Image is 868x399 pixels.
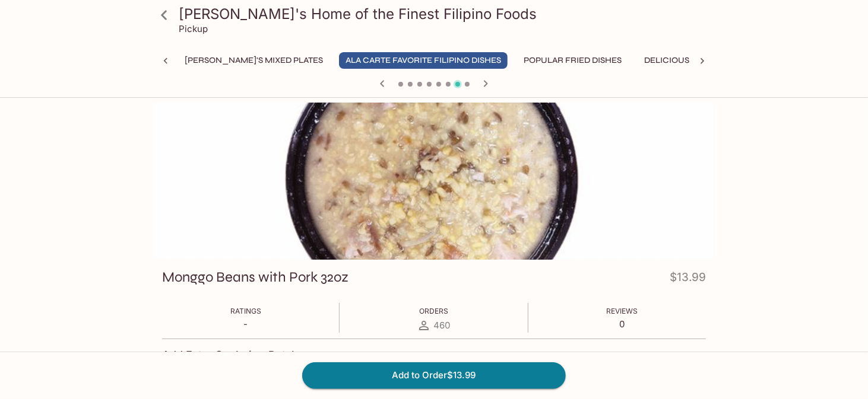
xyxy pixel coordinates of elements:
h4: $13.99 [670,268,706,291]
button: Add to Order$13.99 [302,362,566,388]
h3: [PERSON_NAME]'s Home of the Finest Filipino Foods [179,5,709,23]
button: Ala Carte Favorite Filipino Dishes [339,52,508,69]
div: Monggo Beans with Pork 32oz [154,103,714,260]
p: - [230,318,261,330]
span: 460 [433,320,450,331]
p: 0 [606,318,638,330]
button: Delicious Soups [638,52,726,69]
span: Reviews [606,307,638,315]
span: Ratings [230,307,261,315]
button: [PERSON_NAME]'s Mixed Plates [178,52,330,69]
h4: Add Extra Onchoi or Petchay [162,349,310,362]
span: Orders [419,307,448,315]
button: Popular Fried Dishes [517,52,628,69]
p: Pickup [179,23,208,34]
h3: Monggo Beans with Pork 32oz [162,268,349,286]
